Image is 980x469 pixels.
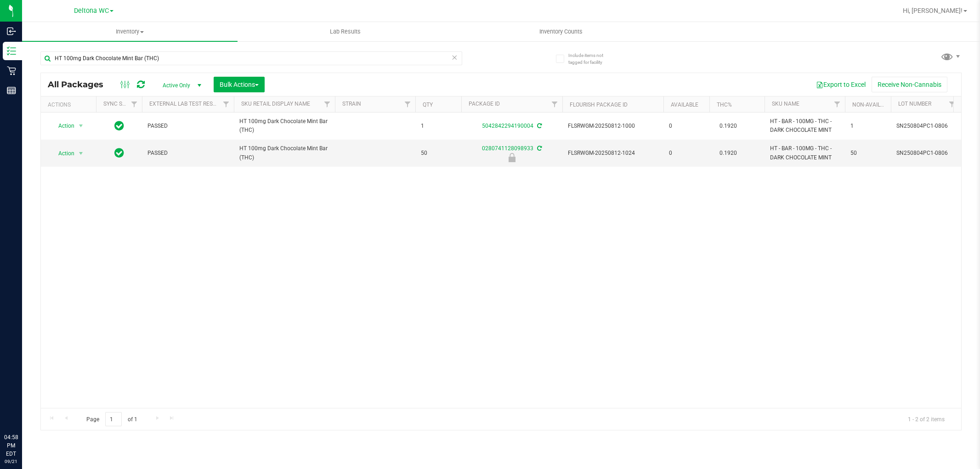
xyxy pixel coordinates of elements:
[400,96,415,112] a: Filter
[22,22,238,41] a: Inventory
[715,119,742,133] span: 0.1920
[9,396,37,423] iframe: Resource center
[872,77,947,92] button: Receive Non-Cannabis
[901,412,952,426] span: 1 - 2 of 2 items
[7,66,16,75] inline-svg: Retail
[568,149,658,158] span: FLSRWGM-20250812-1024
[772,101,799,107] a: SKU Name
[214,77,265,92] button: Bulk Actions
[239,144,329,162] span: HT 100mg Dark Chocolate Mint Bar (THC)
[482,145,533,152] a: 0280741128098933
[147,149,228,158] span: PASSED
[239,117,329,135] span: HT 100mg Dark Chocolate Mint Bar (THC)
[830,96,845,112] a: Filter
[79,412,145,426] span: Page of 1
[40,51,462,65] input: Search Package ID, Item Name, SKU, Lot or Part Number...
[7,46,16,56] inline-svg: Inventory
[342,101,361,107] a: Strain
[4,433,18,458] p: 04:58 PM EDT
[570,102,628,108] a: Flourish Package ID
[320,96,335,112] a: Filter
[74,7,109,15] span: Deltona WC
[7,86,16,95] inline-svg: Reports
[27,394,38,405] iframe: Resource center unread badge
[149,101,221,107] a: External Lab Test Result
[850,122,885,130] span: 1
[568,122,658,130] span: FLSRWGM-20250812-1000
[103,101,139,107] a: Sync Status
[482,123,533,129] a: 5042842294190004
[945,96,960,112] a: Filter
[22,28,238,36] span: Inventory
[527,28,595,36] span: Inventory Counts
[48,79,113,90] span: All Packages
[536,123,542,129] span: Sync from Compliance System
[219,96,234,112] a: Filter
[241,101,310,107] a: Sku Retail Display Name
[50,147,75,160] span: Action
[114,147,124,159] span: In Sync
[850,149,885,158] span: 50
[127,96,142,112] a: Filter
[4,458,18,465] p: 09/21
[852,102,893,108] a: Non-Available
[75,147,87,160] span: select
[452,51,458,63] span: Clear
[421,149,456,158] span: 50
[469,101,500,107] a: Package ID
[453,22,668,41] a: Inventory Counts
[669,122,704,130] span: 0
[317,28,373,36] span: Lab Results
[896,122,954,130] span: SN250804PC1-0806
[717,102,732,108] a: THC%
[770,144,839,162] span: HT - BAR - 100MG - THC - DARK CHOCOLATE MINT
[536,145,542,152] span: Sync from Compliance System
[105,412,122,426] input: 1
[669,149,704,158] span: 0
[50,119,75,132] span: Action
[75,119,87,132] span: select
[898,101,931,107] a: Lot Number
[903,7,963,14] span: Hi, [PERSON_NAME]!
[770,117,839,135] span: HT - BAR - 100MG - THC - DARK CHOCOLATE MINT
[220,81,259,88] span: Bulk Actions
[114,119,124,132] span: In Sync
[547,96,562,112] a: Filter
[423,102,433,108] a: Qty
[671,102,698,108] a: Available
[421,122,456,130] span: 1
[460,153,564,162] div: Newly Received
[810,77,872,92] button: Export to Excel
[238,22,453,41] a: Lab Results
[7,27,16,36] inline-svg: Inbound
[48,102,92,108] div: Actions
[568,52,614,66] span: Include items not tagged for facility
[147,122,228,130] span: PASSED
[896,149,954,158] span: SN250804PC1-0806
[715,147,742,160] span: 0.1920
